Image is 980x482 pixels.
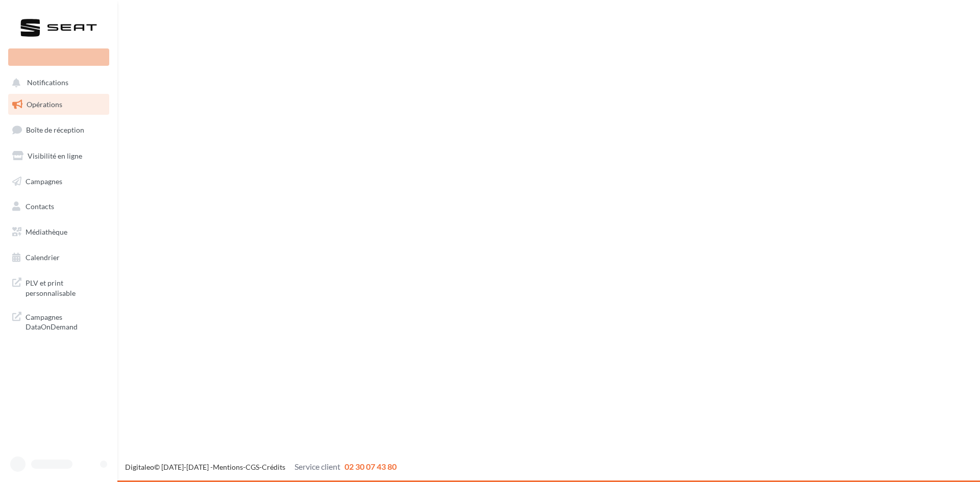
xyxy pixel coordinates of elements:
[6,94,111,115] a: Opérations
[6,221,111,243] a: Médiathèque
[6,196,111,217] a: Contacts
[295,462,340,471] span: Service client
[213,463,243,471] a: Mentions
[6,145,111,167] a: Visibilité en ligne
[26,125,84,134] span: Boîte de réception
[26,227,67,236] span: Médiathèque
[125,463,397,471] span: © [DATE]-[DATE] - - -
[6,306,111,336] a: Campagnes DataOnDemand
[8,48,109,66] div: Nouvelle campagne
[26,176,62,185] span: Campagnes
[26,310,105,332] span: Campagnes DataOnDemand
[26,276,105,298] span: PLV et print personnalisable
[246,463,259,471] a: CGS
[27,100,62,109] span: Opérations
[6,247,111,268] a: Calendrier
[6,272,111,302] a: PLV et print personnalisable
[6,119,111,141] a: Boîte de réception
[28,151,82,160] span: Visibilité en ligne
[26,253,60,262] span: Calendrier
[262,463,285,471] a: Crédits
[26,202,54,211] span: Contacts
[345,462,397,471] span: 02 30 07 43 80
[6,171,111,192] a: Campagnes
[27,79,68,87] span: Notifications
[125,463,154,471] a: Digitaleo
